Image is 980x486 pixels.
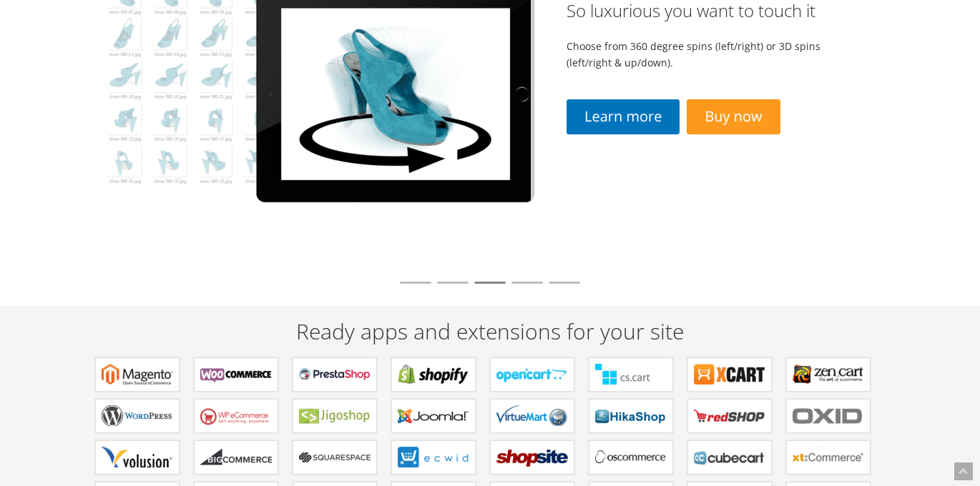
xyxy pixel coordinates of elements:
a: Plugins for CubeCart [687,440,772,475]
a: Learn more [567,99,680,134]
b: Plugins for Jigoshop [299,405,371,427]
b: Plugins for WooCommerce [200,364,272,385]
b: Extensions for ShopSite [496,447,568,468]
b: Components for Joomla [398,405,469,427]
a: Components for HikaShop [589,399,673,433]
b: Components for VirtueMart [496,405,568,427]
a: Plugins for WordPress [95,399,180,433]
a: Plugins for Jigoshop [293,399,377,433]
b: Apps for Shopify [398,364,469,385]
h2: Ready apps and extensions for your site [82,319,898,343]
b: Extensions for Squarespace [299,447,371,468]
b: Plugins for WordPress [102,405,173,427]
a: Modules for PrestaShop [293,357,377,392]
b: Modules for OpenCart [496,364,568,385]
a: Extensions for Magento [95,357,180,392]
p: Choose from 360 degree spins (left/right) or 3D spins (left/right & up/down). [567,38,862,71]
b: Extensions for Volusion [102,447,173,468]
a: Plugins for Zen Cart [786,357,871,392]
a: Extensions for xt:Commerce [786,440,871,475]
a: Extensions for Volusion [95,440,180,475]
b: Extensions for Magento [102,364,173,385]
a: Buy now [687,99,780,134]
a: Components for Joomla [391,399,476,433]
b: Add-ons for osCommerce [595,447,667,468]
b: Components for redSHOP [694,405,765,427]
b: Apps for Bigcommerce [200,447,272,468]
a: Extensions for OXID [786,399,871,433]
b: Add-ons for CS-Cart [595,364,667,385]
a: Modules for X-Cart [687,357,772,392]
a: Components for VirtueMart [490,399,574,433]
b: Plugins for WP e-Commerce [200,405,272,427]
b: Components for HikaShop [595,405,667,427]
b: Extensions for xt:Commerce [793,447,864,468]
h3: So luxurious you want to touch it [567,1,862,20]
a: Apps for Shopify [391,357,476,392]
a: Components for redSHOP [687,399,772,433]
a: Extensions for ECWID [391,440,476,475]
b: Plugins for Zen Cart [793,364,864,385]
a: Apps for Bigcommerce [194,440,278,475]
a: Modules for OpenCart [490,357,574,392]
a: Add-ons for osCommerce [589,440,673,475]
a: Extensions for ShopSite [490,440,574,475]
b: Modules for X-Cart [694,364,765,385]
a: Add-ons for CS-Cart [589,357,673,392]
b: Extensions for ECWID [398,447,469,468]
a: Plugins for WP e-Commerce [194,399,278,433]
b: Plugins for CubeCart [694,447,765,468]
a: Extensions for Squarespace [293,440,377,475]
a: Plugins for WooCommerce [194,357,278,392]
b: Extensions for OXID [793,405,864,427]
b: Modules for PrestaShop [299,364,371,385]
